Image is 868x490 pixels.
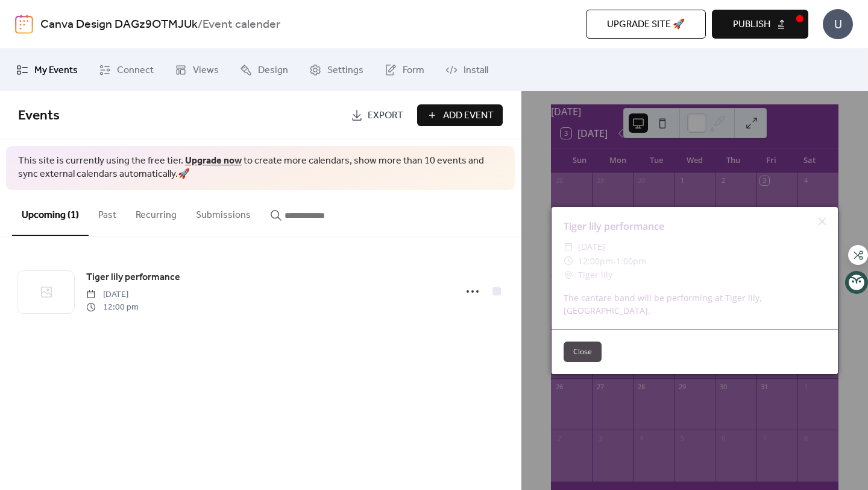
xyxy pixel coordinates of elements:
[443,109,494,123] span: Add Event
[733,17,770,32] span: Publish
[403,63,424,78] span: Form
[564,268,573,282] div: ​
[18,103,60,129] span: Events
[86,270,180,285] span: Tiger lily performance
[90,54,163,86] a: Connect
[18,154,503,182] span: This site is currently using the free tier. to create more calendars, show more than 10 events an...
[552,219,838,234] div: Tiger lily performance
[368,109,403,123] span: Export
[613,255,616,267] span: -
[86,288,139,301] span: [DATE]
[185,151,242,170] a: Upgrade now
[117,63,154,78] span: Connect
[578,268,612,282] span: Tiger lily
[823,9,853,39] div: U
[7,54,87,86] a: My Events
[564,342,602,362] button: Close
[203,13,280,36] b: Event calender
[300,54,373,86] a: Settings
[552,291,838,317] div: The cantare band will be performing at Tiger lily, [GEOGRAPHIC_DATA].
[12,190,89,236] button: Upcoming (1)
[607,17,685,32] span: Upgrade site 🚀
[258,63,288,78] span: Design
[342,104,412,126] a: Export
[327,63,363,78] span: Settings
[86,301,139,314] span: 12:00 pm
[564,240,573,254] div: ​
[464,63,488,78] span: Install
[231,54,297,86] a: Design
[186,190,260,235] button: Submissions
[166,54,228,86] a: Views
[126,190,186,235] button: Recurring
[40,13,198,36] a: Canva Design DAGz9OTMJUk
[86,270,180,285] a: Tiger lily performance
[578,255,613,267] span: 12:00pm
[376,54,433,86] a: Form
[417,104,503,126] button: Add Event
[15,14,33,34] img: logo
[712,10,808,39] button: Publish
[193,63,219,78] span: Views
[436,54,497,86] a: Install
[564,254,573,269] div: ​
[578,240,605,254] span: [DATE]
[616,255,646,267] span: 1:00pm
[89,190,126,235] button: Past
[34,63,78,78] span: My Events
[198,13,203,36] b: /
[586,10,706,39] button: Upgrade site 🚀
